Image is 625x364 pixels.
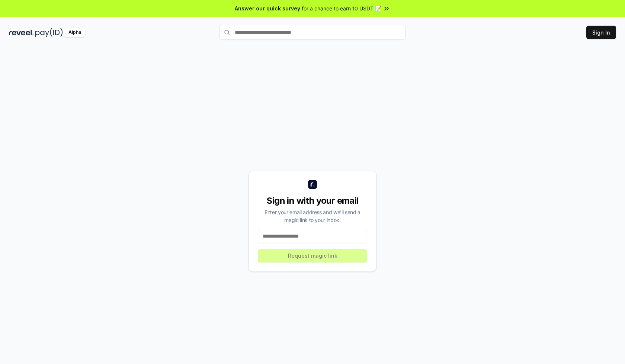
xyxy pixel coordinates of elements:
[9,28,34,37] img: reveel_dark
[258,195,367,207] div: Sign in with your email
[258,208,367,224] div: Enter your email address and we’ll send a magic link to your inbox.
[586,26,616,39] button: Sign In
[35,28,63,37] img: pay_id
[64,28,85,37] div: Alpha
[302,4,381,12] span: for a chance to earn 10 USDT 📝
[308,180,317,189] img: logo_small
[235,4,300,12] span: Answer our quick survey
